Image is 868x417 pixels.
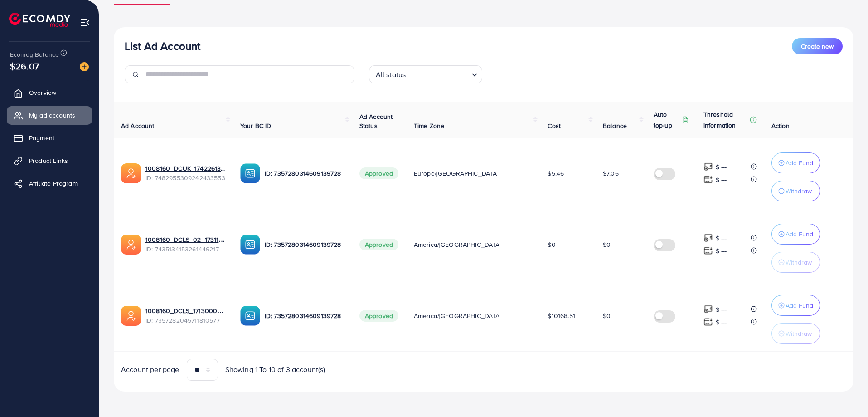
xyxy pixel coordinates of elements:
input: Search for option [408,66,467,81]
span: Product Links [29,156,68,165]
img: top-up amount [703,175,713,184]
a: 1008160_DCLS_1713000734080 [145,306,226,315]
img: ic-ba-acc.ded83a64.svg [240,163,260,183]
img: ic-ads-acc.e4c84228.svg [121,235,141,255]
div: Search for option [369,65,482,83]
span: Ad Account Status [359,112,393,130]
div: <span class='underline'>1008160_DCLS_1713000734080</span></br>7357282045711810577 [145,306,226,325]
p: Add Fund [786,229,813,240]
span: Payment [29,133,54,142]
span: $26.07 [10,59,39,73]
span: Showing 1 To 10 of 3 account(s) [225,364,325,375]
p: $ --- [716,304,727,315]
span: ID: 7357282045711810577 [145,316,226,325]
p: $ --- [716,233,727,244]
span: Cost [548,121,561,130]
span: ID: 7435134153261449217 [145,245,226,254]
button: Withdraw [771,252,820,273]
p: Withdraw [786,328,812,339]
span: $5.46 [548,169,564,178]
iframe: Chat [829,376,861,410]
img: ic-ads-acc.e4c84228.svg [121,163,141,183]
img: logo [9,13,70,27]
div: <span class='underline'>1008160_DCLS_02_1731127077568</span></br>7435134153261449217 [145,235,226,254]
a: Payment [7,129,92,147]
img: ic-ba-acc.ded83a64.svg [240,306,260,326]
a: Overview [7,83,92,102]
p: ID: 7357280314609139728 [265,168,345,179]
span: America/[GEOGRAPHIC_DATA] [414,311,501,320]
img: top-up amount [703,246,713,255]
p: ID: 7357280314609139728 [265,310,345,321]
span: Approved [359,167,398,179]
img: image [80,62,89,71]
img: ic-ads-acc.e4c84228.svg [121,306,141,326]
img: top-up amount [703,317,713,327]
span: Create new [801,42,834,51]
button: Add Fund [771,152,820,173]
span: $7.06 [603,169,619,178]
h3: List Ad Account [125,39,200,53]
span: Approved [359,310,398,322]
a: Product Links [7,152,92,170]
span: Europe/[GEOGRAPHIC_DATA] [414,169,499,178]
span: $0 [603,240,611,249]
div: <span class='underline'>1008160_DCUK_1742261318438</span></br>7482955309242433553 [145,164,226,182]
a: Affiliate Program [7,174,92,192]
a: My ad accounts [7,106,92,124]
span: Ad Account [121,121,155,130]
button: Create new [792,38,843,54]
p: Withdraw [786,186,812,196]
span: All status [374,68,408,81]
span: Account per page [121,364,179,375]
p: Threshold information [703,109,748,131]
span: Approved [359,239,398,250]
p: $ --- [716,174,727,185]
button: Add Fund [771,295,820,316]
span: $10168.51 [548,311,575,320]
a: 1008160_DCLS_02_1731127077568 [145,235,226,244]
img: top-up amount [703,162,713,172]
img: top-up amount [703,233,713,243]
p: $ --- [716,317,727,328]
img: ic-ba-acc.ded83a64.svg [240,235,260,255]
img: menu [80,17,90,28]
button: Withdraw [771,323,820,344]
p: $ --- [716,162,727,172]
span: My ad accounts [29,111,75,120]
a: 1008160_DCUK_1742261318438 [145,164,226,173]
p: Add Fund [786,157,813,168]
span: Time Zone [414,121,444,130]
p: Add Fund [786,300,813,311]
p: Withdraw [786,257,812,268]
span: Balance [603,121,627,130]
button: Add Fund [771,224,820,245]
span: Your BC ID [240,121,272,130]
span: Action [771,121,790,130]
span: Ecomdy Balance [10,50,59,59]
span: Affiliate Program [29,179,78,188]
span: America/[GEOGRAPHIC_DATA] [414,240,501,249]
p: ID: 7357280314609139728 [265,239,345,250]
span: ID: 7482955309242433553 [145,173,226,182]
span: Overview [29,88,56,97]
span: $0 [603,311,611,320]
img: top-up amount [703,304,713,314]
span: $0 [548,240,555,249]
p: Auto top-up [654,109,680,131]
button: Withdraw [771,181,820,201]
p: $ --- [716,245,727,256]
